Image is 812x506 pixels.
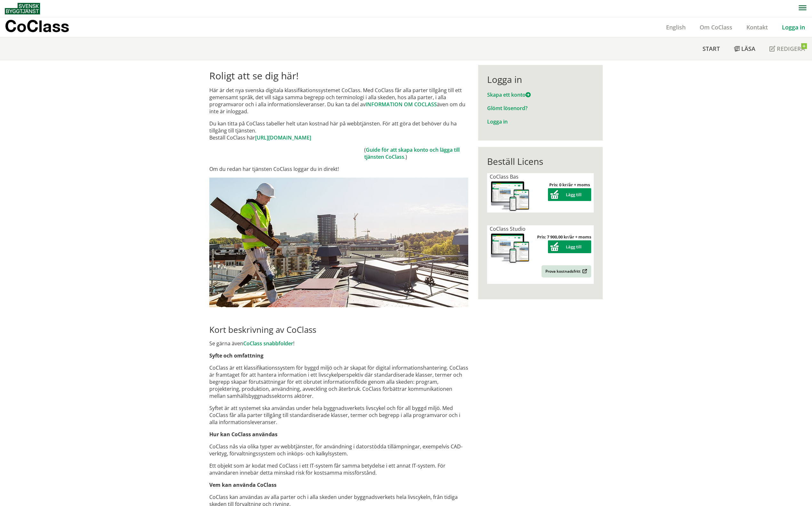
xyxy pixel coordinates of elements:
p: CoClass [5,22,69,30]
span: CoClass Bas [490,173,519,180]
img: coclass-license.jpg [490,180,531,213]
div: Beställ Licens [487,156,594,167]
a: Kontakt [739,23,775,31]
a: Lägg till [548,192,591,197]
button: Lägg till [548,240,591,253]
p: Om du redan har tjänsten CoClass loggar du in direkt! [209,165,468,173]
h2: Kort beskrivning av CoClass [209,325,468,335]
p: Ett objekt som är kodat med CoClass i ett IT-system får samma betydelse i ett annat IT-system. Fö... [209,462,468,476]
p: CoClass är ett klassifikationssystem för byggd miljö och är skapat för digital informationshanter... [209,364,468,399]
a: Lägg till [548,244,591,250]
strong: Hur kan CoClass användas [209,431,277,438]
p: Syftet är att systemet ska användas under hela byggnadsverkets livscykel och för all byggd miljö.... [209,405,468,426]
a: English [659,23,693,31]
p: Se gärna även ! [209,340,468,347]
a: Glömt lösenord? [487,105,527,112]
a: Logga in [487,118,508,125]
a: CoClass snabbfolder [243,340,293,347]
p: CoClass nås via olika typer av webbtjänster, för användning i datorstödda tillämpningar, exempelv... [209,443,468,457]
td: ( .) [364,146,468,160]
a: Läsa [727,37,762,60]
strong: Vem kan använda CoClass [209,481,277,488]
img: coclass-license.jpg [490,232,531,265]
a: Logga in [775,23,812,31]
span: CoClass Studio [490,225,526,232]
a: Prova kostnadsfritt [542,265,591,277]
a: CoClass [5,17,83,37]
div: Logga in [487,74,594,85]
a: [URL][DOMAIN_NAME] [255,134,311,141]
a: Guide för att skapa konto och lägga till tjänsten CoClass [364,146,460,160]
strong: Pris: 0 kr/år + moms [549,182,590,188]
p: Här är det nya svenska digitala klassifikationssystemet CoClass. Med CoClass får alla parter till... [209,87,468,115]
strong: Pris: 7 900,00 kr/år + moms [537,234,591,240]
h1: Roligt att se dig här! [209,70,468,82]
img: login.jpg [209,178,468,307]
a: Start [695,37,727,60]
span: Läsa [741,45,755,52]
button: Lägg till [548,188,591,201]
span: Start [703,45,720,52]
p: Du kan titta på CoClass tabeller helt utan kostnad här på webbtjänsten. För att göra det behöver ... [209,120,468,141]
a: Om CoClass [693,23,739,31]
a: Skapa ett konto [487,91,531,98]
a: INFORMATION OM COCLASS [366,101,437,108]
img: Outbound.png [581,269,587,274]
strong: Syfte och omfattning [209,352,263,359]
img: Svensk Byggtjänst [5,3,40,14]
